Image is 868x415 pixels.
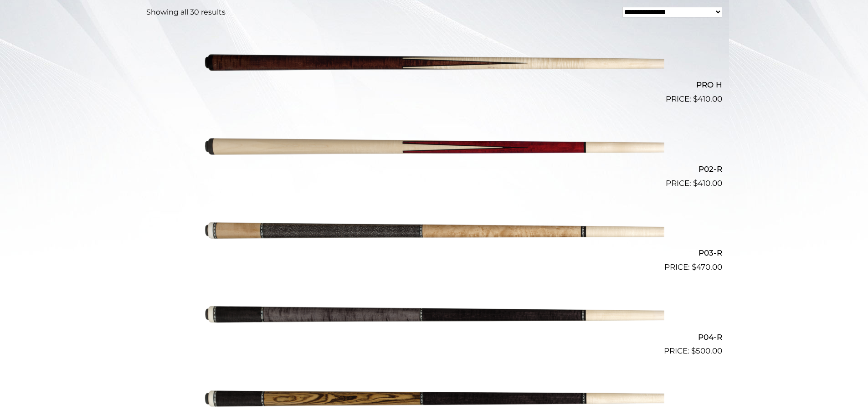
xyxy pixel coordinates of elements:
[204,25,664,102] img: PRO H
[146,245,722,261] h2: P03-R
[146,277,722,357] a: P04-R $500.00
[146,193,722,273] a: P03-R $470.00
[691,346,696,355] span: $
[146,328,722,345] h2: P04-R
[693,179,698,188] span: $
[692,262,696,272] span: $
[204,109,664,185] img: P02-R
[146,7,226,18] p: Showing all 30 results
[691,346,722,355] bdi: 500.00
[622,7,722,17] select: Shop order
[146,109,722,189] a: P02-R $410.00
[693,94,722,103] bdi: 410.00
[146,160,722,177] h2: P02-R
[146,77,722,93] h2: PRO H
[693,94,698,103] span: $
[692,262,722,272] bdi: 470.00
[146,25,722,105] a: PRO H $410.00
[693,179,722,188] bdi: 410.00
[204,193,664,270] img: P03-R
[204,277,664,354] img: P04-R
